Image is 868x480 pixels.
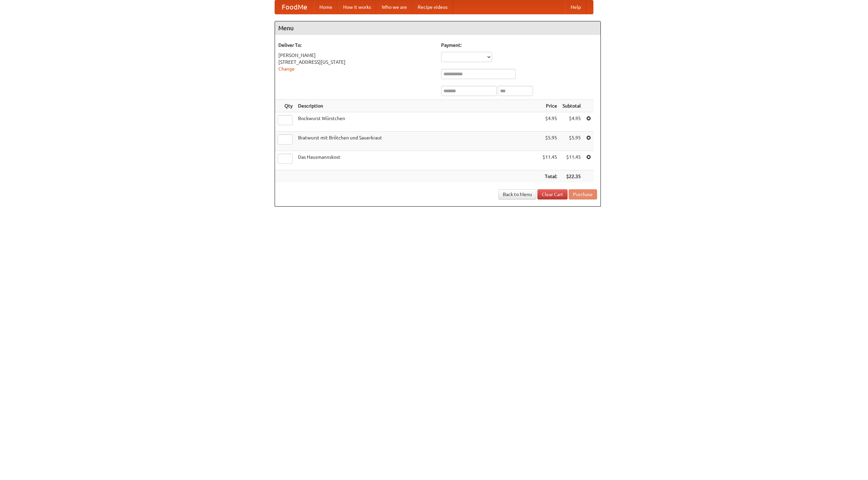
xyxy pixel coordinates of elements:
[295,151,540,170] td: Das Hausmannskost
[295,100,540,112] th: Description
[275,100,295,112] th: Qty
[278,42,434,49] h5: Deliver To:
[560,112,584,132] td: $4.95
[540,132,560,151] td: $5.95
[278,52,434,59] div: [PERSON_NAME]
[540,170,560,183] th: Total:
[295,112,540,132] td: Bockwurst Würstchen
[560,100,584,112] th: Subtotal
[537,189,568,199] a: Clear Cart
[295,132,540,151] td: Bratwurst mit Brötchen und Sauerkraut
[314,0,338,14] a: Home
[540,100,560,112] th: Price
[412,0,453,14] a: Recipe videos
[560,132,584,151] td: $5.95
[376,0,412,14] a: Who we are
[569,189,597,199] button: Purchase
[498,189,536,199] a: Back to Menu
[540,151,560,170] td: $11.45
[278,59,434,65] div: [STREET_ADDRESS][US_STATE]
[560,151,584,170] td: $11.45
[275,21,600,35] h4: Menu
[278,66,295,72] a: Change
[565,0,586,14] a: Help
[540,112,560,132] td: $4.95
[560,170,584,183] th: $22.35
[338,0,376,14] a: How it works
[441,42,597,49] h5: Payment:
[275,0,314,14] a: FoodMe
